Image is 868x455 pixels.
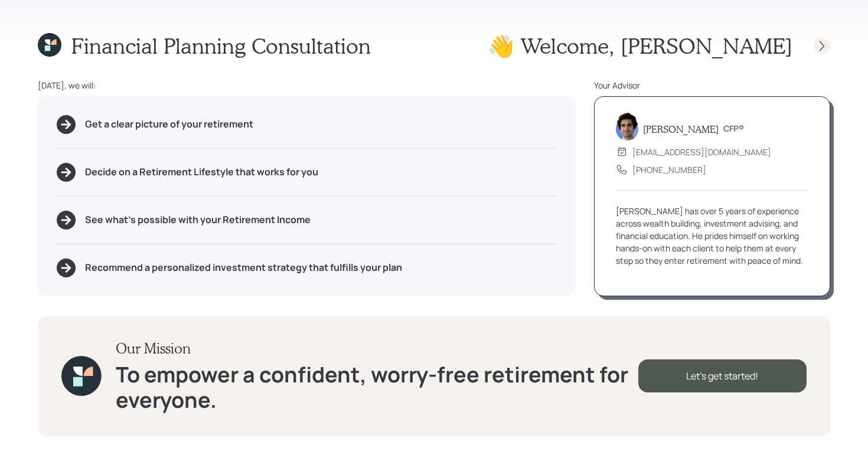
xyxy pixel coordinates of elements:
div: [DATE], we will: [38,79,575,91]
div: Let's get started! [638,359,807,392]
div: [PERSON_NAME] has over 5 years of experience across wealth building, investment advising, and fin... [616,205,808,267]
h6: CFP® [723,124,744,134]
h5: Recommend a personalized investment strategy that fulfills your plan [85,262,402,273]
h5: Decide on a Retirement Lifestyle that works for you [85,166,318,178]
h5: [PERSON_NAME] [643,123,719,135]
h1: To empower a confident, worry-free retirement for everyone. [116,362,638,413]
h1: 👋 Welcome , [PERSON_NAME] [488,33,792,58]
div: [PHONE_NUMBER] [632,163,706,176]
img: harrison-schaefer-headshot-2.png [616,112,638,140]
h5: See what's possible with your Retirement Income [85,214,311,225]
h5: Get a clear picture of your retirement [85,119,253,130]
div: Your Advisor [594,79,830,91]
h1: Financial Planning Consultation [71,33,371,58]
div: [EMAIL_ADDRESS][DOMAIN_NAME] [632,146,771,158]
h3: Our Mission [116,340,638,357]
